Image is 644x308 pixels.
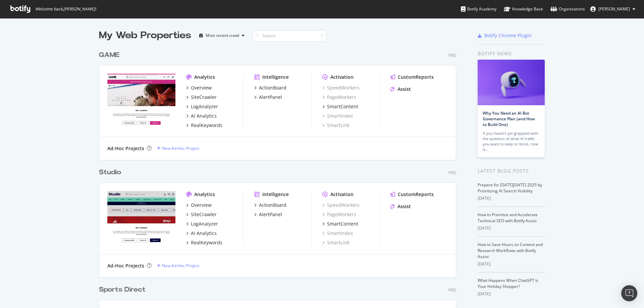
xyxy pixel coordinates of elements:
a: AlertPanel [254,211,282,218]
div: LogAnalyzer [191,221,218,227]
div: SmartContent [327,221,358,227]
a: SmartContent [322,103,358,110]
div: Ad-Hoc Projects [107,145,144,152]
a: Assist [390,86,411,93]
a: SmartIndex [322,113,353,119]
button: [PERSON_NAME] [585,4,641,14]
a: SiteCrawler [186,94,217,101]
a: LogAnalyzer [186,103,218,110]
div: Knowledge Base [504,6,543,12]
a: What Happens When ChatGPT Is Your Holiday Shopper? [478,278,538,289]
div: [DATE] [478,291,545,297]
a: Why You Need an AI Bot Governance Plan (and How to Build One) [483,110,535,127]
div: Most recent crawl [206,34,239,38]
div: Ad-Hoc Projects [107,262,144,269]
a: New Ad-Hoc Project [157,263,199,268]
div: AlertPanel [259,94,282,101]
img: studio.co.uk [107,191,175,245]
a: AI Analytics [186,230,217,237]
a: SiteCrawler [186,211,217,218]
a: SpeedWorkers [322,84,360,91]
a: Botify Chrome Plugin [478,32,532,39]
div: Activation [330,191,354,198]
a: Overview [186,84,212,91]
div: RealKeywords [191,122,222,129]
a: PageWorkers [322,94,356,101]
div: ActionBoard [259,84,286,91]
div: Analytics [194,191,215,198]
div: Assist [397,86,411,93]
a: SmartLink [322,239,350,246]
div: Assist [397,203,411,210]
a: CustomReports [390,74,434,80]
div: Organizations [550,6,585,12]
a: SmartIndex [322,230,353,237]
div: Pro [448,287,456,293]
a: LogAnalyzer [186,221,218,227]
div: Botify Academy [461,6,496,12]
div: [DATE] [478,195,545,201]
a: Sports Direct [99,285,148,295]
div: LogAnalyzer [191,103,218,110]
a: How to Save Hours on Content and Research Workflows with Botify Assist [478,242,543,259]
div: Intelligence [262,74,289,80]
button: Most recent crawl [197,30,247,41]
div: Sports Direct [99,285,146,295]
span: Welcome back, [PERSON_NAME] ! [35,6,96,12]
div: AlertPanel [259,211,282,218]
a: CustomReports [390,191,434,198]
a: Overview [186,202,212,208]
div: My Web Properties [99,29,191,42]
div: Activation [330,74,354,80]
a: AI Analytics [186,113,217,119]
a: ActionBoard [254,84,286,91]
a: SpeedWorkers [322,202,360,208]
div: Pro [448,53,456,58]
div: [DATE] [478,225,545,231]
div: New Ad-Hoc Project [162,263,199,268]
div: CustomReports [398,74,434,80]
a: GAME [99,50,122,60]
div: SiteCrawler [191,94,217,101]
div: GAME [99,50,119,60]
div: Analytics [194,74,215,80]
div: ActionBoard [259,202,286,208]
div: Pro [448,170,456,176]
div: Studio [99,168,121,177]
a: Studio [99,168,124,177]
a: Assist [390,203,411,210]
div: New Ad-Hoc Project [162,145,199,151]
div: If you haven’t yet grappled with the question of what AI traffic you want to keep or block, now is… [483,131,540,152]
div: Intelligence [262,191,289,198]
a: AlertPanel [254,94,282,101]
div: [DATE] [478,261,545,267]
a: How to Prioritize and Accelerate Technical SEO with Botify Assist [478,212,538,224]
div: Botify Chrome Plugin [484,32,532,39]
div: AI Analytics [191,113,217,119]
a: RealKeywords [186,239,222,246]
div: RealKeywords [191,239,222,246]
a: RealKeywords [186,122,222,129]
a: New Ad-Hoc Project [157,145,199,151]
a: Prepare for [DATE][DATE] 2025 by Prioritizing AI Search Visibility [478,182,542,194]
a: SmartLink [322,122,350,129]
div: Overview [191,84,212,91]
div: Open Intercom Messenger [621,285,637,301]
a: SmartContent [322,221,358,227]
a: ActionBoard [254,202,286,208]
a: PageWorkers [322,211,356,218]
div: Botify news [478,50,545,57]
div: AI Analytics [191,230,217,237]
input: Search [253,30,326,42]
span: Ibrahim M [598,6,630,12]
div: CustomReports [398,191,434,198]
div: SiteCrawler [191,211,217,218]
